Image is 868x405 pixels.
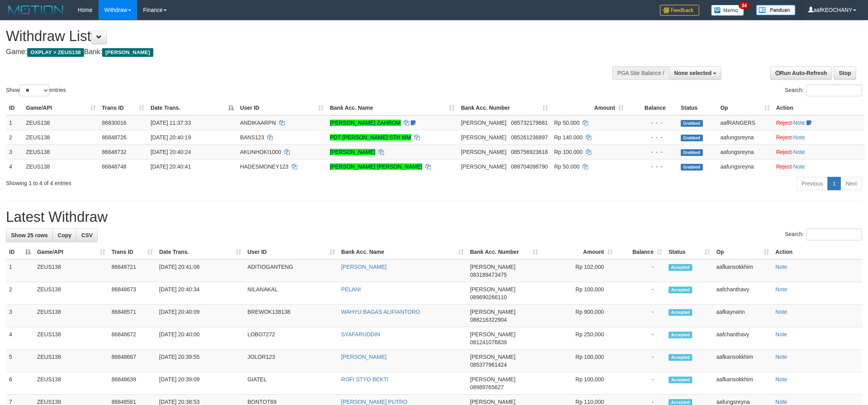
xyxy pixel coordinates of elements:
[713,327,772,350] td: aafchanthavy
[341,399,408,405] a: [PERSON_NAME] PUTRO
[669,287,692,293] span: Accepted
[156,259,244,282] td: [DATE] 20:41:08
[717,130,773,144] td: aafungsreyna
[341,309,420,315] a: WAHYU BAGAS ALIFIANTORO
[806,84,862,96] input: Search:
[551,101,627,115] th: Amount: activate to sort column ascending
[616,259,665,282] td: -
[806,229,862,240] input: Search:
[739,2,749,9] span: 34
[713,282,772,305] td: aafchanthavy
[23,130,99,144] td: ZEUS138
[713,305,772,327] td: aafkaynarin
[34,259,108,282] td: ZEUS138
[244,282,338,305] td: NILANAKAL
[669,66,721,80] button: None selected
[240,149,281,155] span: AKUNHOKI1000
[470,399,515,405] span: [PERSON_NAME]
[665,245,713,259] th: Status: activate to sort column ascending
[775,376,787,382] a: Note
[756,5,795,15] img: panduan.png
[6,48,571,56] h4: Game: Bank:
[108,245,156,259] th: Trans ID: activate to sort column ascending
[827,177,841,190] a: 1
[773,144,864,159] td: ·
[775,264,787,270] a: Note
[470,376,515,382] span: [PERSON_NAME]
[58,232,71,238] span: Copy
[554,163,580,170] span: Rp 50.000
[785,84,862,96] label: Search:
[23,159,99,174] td: ZEUS138
[330,134,411,141] a: PDT [PERSON_NAME] STH MM
[108,327,156,350] td: 86848672
[6,350,34,372] td: 5
[554,134,583,141] span: Rp 140.000
[612,66,669,80] div: PGA Site Balance /
[341,331,380,337] a: SYAFARUDDIN
[616,372,665,395] td: -
[770,66,832,80] a: Run Auto-Refresh
[775,354,787,360] a: Note
[511,134,548,141] span: Copy 085261236897 to clipboard
[34,327,108,350] td: ZEUS138
[470,286,515,292] span: [PERSON_NAME]
[34,372,108,395] td: ZEUS138
[669,377,692,383] span: Accepted
[20,84,49,96] select: Showentries
[776,134,792,141] a: Reject
[240,120,276,126] span: ANDIKAARPN
[773,159,864,174] td: ·
[467,245,541,259] th: Bank Acc. Number: activate to sort column ascending
[156,282,244,305] td: [DATE] 20:40:34
[470,309,515,315] span: [PERSON_NAME]
[674,70,712,76] span: None selected
[461,120,506,126] span: [PERSON_NAME]
[327,101,458,115] th: Bank Acc. Name: activate to sort column ascending
[341,264,387,270] a: [PERSON_NAME]
[713,372,772,395] td: aafkansokkhim
[244,372,338,395] td: GIATEL
[240,163,289,170] span: HADESMONEY123
[99,101,147,115] th: Trans ID: activate to sort column ascending
[244,245,338,259] th: User ID: activate to sort column ascending
[330,149,375,155] a: [PERSON_NAME]
[785,229,862,240] label: Search:
[773,101,864,115] th: Action
[6,305,34,327] td: 3
[541,372,616,395] td: Rp 100,000
[541,305,616,327] td: Rp 900,000
[151,163,191,170] span: [DATE] 20:40:41
[775,309,787,315] a: Note
[541,350,616,372] td: Rp 100,000
[6,209,862,225] h1: Latest Withdraw
[156,245,244,259] th: Date Trans.: activate to sort column ascending
[151,149,191,155] span: [DATE] 20:40:24
[834,66,856,80] a: Stop
[6,4,66,16] img: MOTION_logo.png
[616,350,665,372] td: -
[678,101,717,115] th: Status
[108,372,156,395] td: 86848639
[616,327,665,350] td: -
[76,229,98,242] a: CSV
[511,120,548,126] span: Copy 085732179681 to clipboard
[630,119,674,127] div: - - -
[6,144,23,159] td: 3
[338,245,467,259] th: Bank Acc. Name: activate to sort column ascending
[470,339,507,345] span: Copy 081241076839 to clipboard
[156,372,244,395] td: [DATE] 20:39:09
[470,317,507,323] span: Copy 088216322904 to clipboard
[102,120,127,126] span: 86830016
[713,350,772,372] td: aafkansokkhim
[156,350,244,372] td: [DATE] 20:39:55
[6,282,34,305] td: 2
[341,354,387,360] a: [PERSON_NAME]
[773,130,864,144] td: ·
[681,120,703,127] span: Grabbed
[470,331,515,337] span: [PERSON_NAME]
[330,120,401,126] a: [PERSON_NAME] ZAHROM
[108,305,156,327] td: 86848571
[34,282,108,305] td: ZEUS138
[541,327,616,350] td: Rp 250,000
